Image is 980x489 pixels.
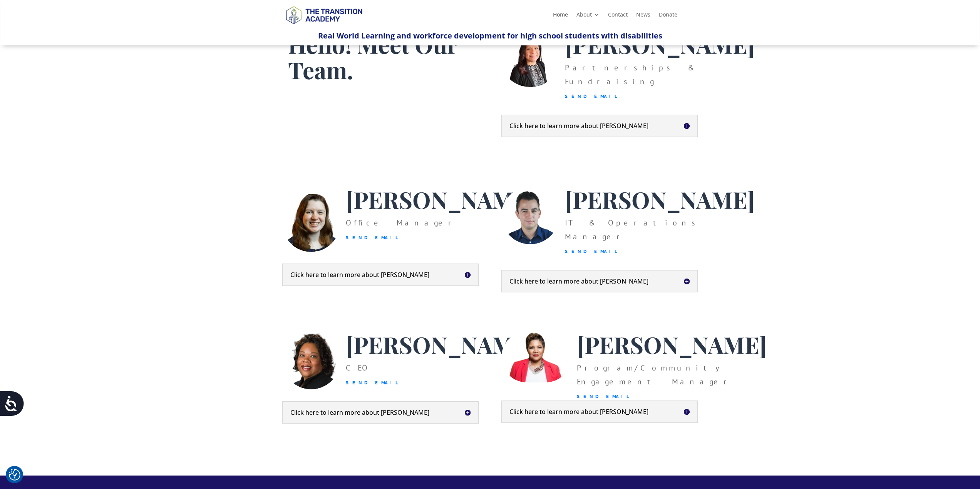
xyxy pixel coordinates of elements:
[509,409,690,415] h5: Click here to learn more about [PERSON_NAME]
[509,278,690,284] h5: Click here to learn more about [PERSON_NAME]
[565,93,618,100] a: Send Email
[553,12,568,20] a: Home
[577,393,630,400] a: Send Email
[346,216,536,245] p: Office Manager
[282,1,365,28] img: TTA Brand_TTA Primary Logo_Horizontal_Light BG
[318,30,662,41] span: Real World Learning and workforce development for high school students with disabilities
[576,12,600,20] a: About
[346,234,399,241] a: Send Email
[346,329,536,360] span: [PERSON_NAME]
[282,23,365,30] a: Logo-Noticias
[346,361,536,390] div: CEO
[346,184,536,215] span: [PERSON_NAME]
[290,409,471,416] h5: Click here to learn more about [PERSON_NAME]
[608,12,628,20] a: Contact
[282,187,340,252] img: Heather Jackson
[565,184,755,215] span: [PERSON_NAME]
[565,248,618,255] a: Send Email
[636,12,650,20] a: News
[577,361,767,411] p: Program/Community Engagement Manager
[659,12,677,20] a: Donate
[346,379,399,386] a: Send Email
[565,216,755,259] p: IT & Operations Manager
[565,63,694,87] span: Partnerships & Fundraising
[577,329,767,360] span: [PERSON_NAME]
[9,469,20,481] img: Revisit consent button
[9,469,20,481] button: Cookie Settings
[290,272,471,278] h5: Click here to learn more about [PERSON_NAME]
[288,29,457,85] span: Hello! Meet Our Team.
[509,123,690,129] h5: Click here to learn more about [PERSON_NAME]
